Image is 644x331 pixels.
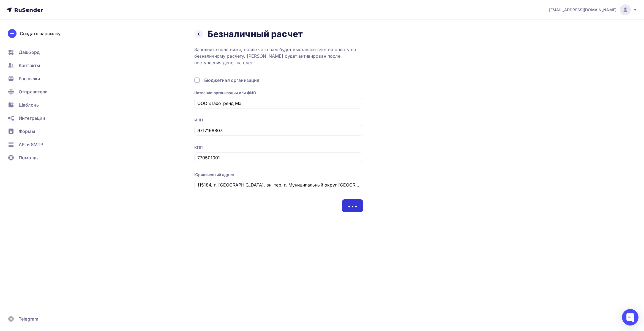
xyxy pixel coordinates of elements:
[197,154,360,161] input: Укажите КПП (содержит 9 цифр)
[197,182,360,188] input: Укажите юридический адрес
[549,7,616,13] span: [EMAIL_ADDRESS][DOMAIN_NAME]
[194,117,363,123] div: ИНН
[549,4,637,15] a: [EMAIL_ADDRESS][DOMAIN_NAME]
[194,90,363,96] div: Название организации или ФИО
[19,49,40,55] span: Дашборд
[197,100,360,107] input: Укажите название организации или ФИО
[4,73,70,84] a: Рассылки
[19,75,40,82] span: Рассылки
[19,88,48,95] span: Отправители
[20,30,61,37] div: Создать рассылку
[194,46,363,66] p: Заполните поля ниже, после чего вам будет выставлен счет на оплату по безналичному расчету. [PERS...
[208,29,303,40] h2: Безналичный расчет
[4,60,70,71] a: Контакты
[19,62,40,69] span: Контакты
[19,128,35,135] span: Формы
[194,172,363,177] div: Юридический адрес
[19,102,40,108] span: Шаблоны
[4,47,70,58] a: Дашборд
[19,154,38,161] span: Помощь
[4,126,70,137] a: Формы
[4,99,70,110] a: Шаблоны
[204,77,260,84] div: Бюджетная организация
[197,127,360,134] input: Укажите ИНН (содержит от 10 до 12 цифр)
[194,145,363,150] div: КПП
[4,86,70,97] a: Отправители
[19,141,43,148] span: API и SMTP
[19,115,45,121] span: Интеграции
[19,316,38,322] span: Telegram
